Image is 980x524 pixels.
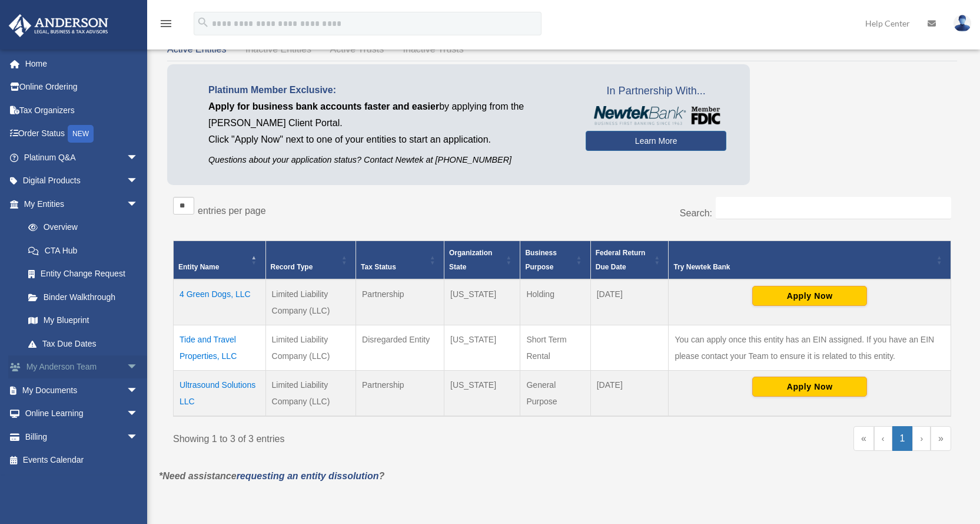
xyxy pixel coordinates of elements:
div: NEW [68,125,94,143]
a: Digital Productsarrow_drop_down [8,169,156,193]
i: search [197,16,210,29]
a: Tax Due Dates [16,332,150,355]
img: NewtekBankLogoSM.png [592,106,720,125]
a: Last [931,426,951,451]
span: arrow_drop_down [127,146,150,170]
a: Tax Organizers [8,98,156,122]
span: arrow_drop_down [127,425,150,449]
label: Search: [680,208,712,218]
td: [US_STATE] [444,370,520,416]
td: [DATE] [590,370,669,416]
p: Questions about your application status? Contact Newtek at [PHONE_NUMBER] [208,153,568,167]
em: *Need assistance ? [159,471,384,481]
a: CTA Hub [16,239,150,262]
a: Home [8,52,156,75]
div: Showing 1 to 3 of 3 entries [173,426,553,447]
a: Next [912,426,931,451]
button: Apply Now [752,377,867,397]
a: Previous [874,426,892,451]
span: Inactive Entities [245,44,311,54]
td: Tide and Travel Properties, LLC [174,325,266,370]
td: Holding [520,279,590,325]
button: Apply Now [752,286,867,306]
a: Platinum Q&Aarrow_drop_down [8,146,156,169]
span: arrow_drop_down [127,355,150,380]
td: General Purpose [520,370,590,416]
th: Business Purpose: Activate to sort [520,240,590,279]
a: 1 [892,426,913,451]
th: Federal Return Due Date: Activate to sort [590,240,669,279]
span: Active Trusts [330,44,384,54]
span: arrow_drop_down [127,378,150,403]
a: Overview [16,216,144,239]
p: Click "Apply Now" next to one of your entities to start an application. [208,131,568,148]
th: Try Newtek Bank : Activate to sort [669,240,951,279]
a: Events Calendar [8,449,156,472]
a: My Blueprint [16,309,150,332]
td: You can apply once this entity has an EIN assigned. If you have an EIN please contact your Team t... [669,325,951,370]
a: First [853,426,874,451]
span: Entity Name [178,263,219,271]
span: Federal Return Due Date [596,249,646,271]
span: Inactive Trusts [403,44,464,54]
img: User Pic [954,15,971,32]
td: Limited Liability Company (LLC) [265,325,356,370]
td: Limited Liability Company (LLC) [265,370,356,416]
a: menu [159,21,173,31]
th: Record Type: Activate to sort [265,240,356,279]
th: Organization State: Activate to sort [444,240,520,279]
td: Partnership [356,370,444,416]
td: [US_STATE] [444,325,520,370]
span: Business Purpose [525,249,556,271]
span: arrow_drop_down [127,192,150,216]
div: Try Newtek Bank [673,260,933,274]
td: Partnership [356,279,444,325]
td: Disregarded Entity [356,325,444,370]
span: Active Entities [167,44,226,54]
span: arrow_drop_down [127,169,150,193]
span: Tax Status [361,263,396,271]
p: by applying from the [PERSON_NAME] Client Portal. [208,98,568,131]
th: Entity Name: Activate to invert sorting [174,240,266,279]
p: Platinum Member Exclusive: [208,82,568,98]
td: Ultrasound Solutions LLC [174,370,266,416]
span: In Partnership With... [586,82,726,101]
a: My Documentsarrow_drop_down [8,378,156,402]
a: Online Ordering [8,75,156,99]
a: My Entitiesarrow_drop_down [8,192,150,216]
td: [US_STATE] [444,279,520,325]
span: Organization State [449,249,492,271]
a: Online Learningarrow_drop_down [8,402,156,426]
a: My Anderson Teamarrow_drop_down [8,355,156,379]
span: Apply for business bank accounts faster and easier [208,101,439,111]
i: menu [159,17,173,31]
td: [DATE] [590,279,669,325]
td: 4 Green Dogs, LLC [174,279,266,325]
span: Record Type [271,263,313,271]
img: Anderson Advisors Platinum Portal [5,14,112,37]
a: Billingarrow_drop_down [8,425,156,449]
label: entries per page [198,206,266,216]
a: Learn More [586,131,726,151]
td: Short Term Rental [520,325,590,370]
a: requesting an entity dissolution [237,471,379,481]
a: Binder Walkthrough [16,285,150,309]
span: arrow_drop_down [127,402,150,426]
a: Entity Change Request [16,262,150,286]
td: Limited Liability Company (LLC) [265,279,356,325]
a: Order StatusNEW [8,122,156,146]
th: Tax Status: Activate to sort [356,240,444,279]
